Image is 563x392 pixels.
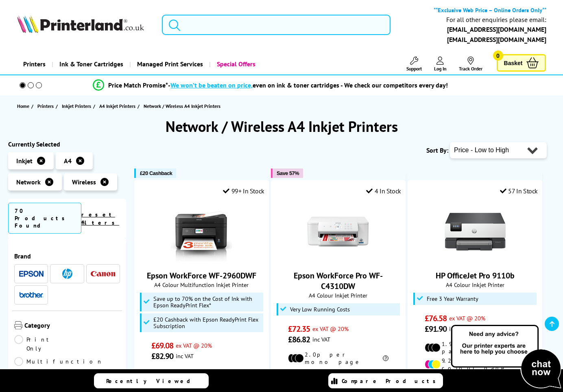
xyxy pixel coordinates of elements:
a: HP OfficeJet Pro 9110b [445,256,506,264]
a: Brother [19,290,44,300]
a: Epson WorkForce WF-2960DWF [171,256,232,264]
a: Epson WorkForce WF-2960DWF [147,270,256,281]
span: A4 Colour Multifunction Inkjet Printer [139,281,264,289]
span: ex VAT @ 20% [312,325,349,333]
span: £86.82 [288,334,310,345]
span: ex VAT @ 20% [449,314,485,322]
a: Special Offers [209,54,262,74]
span: Compare Products [342,377,440,385]
span: Log In [434,66,447,72]
li: 11.6p per colour page [288,368,388,382]
li: 2.0p per mono page [288,351,388,366]
span: Inkjet Printers [62,102,91,110]
a: Epson WorkForce Pro WF-C4310DW [294,270,383,291]
a: Epson WorkForce Pro WF-C4310DW [308,256,369,264]
span: 70 Products Found [8,203,81,234]
span: Price Match Promise* [108,81,168,89]
a: Home [17,102,31,110]
span: Wireless [72,178,96,186]
span: Network / Wireless A4 Inkjet Printers [144,103,220,109]
span: A4 Colour Inkjet Printer [275,291,401,299]
span: Support [406,66,422,72]
span: £76.58 [425,313,447,324]
button: £20 Cashback [134,169,176,178]
span: 0 [493,50,503,61]
button: Save 57% [271,169,303,178]
div: 57 In Stock [500,187,538,195]
li: modal_Promise [4,78,537,92]
img: HP OfficeJet Pro 9110b [445,201,506,262]
span: Sort By: [426,146,448,154]
span: Network [16,178,41,186]
span: £20 Cashback with Epson ReadyPrint Flex Subscription [153,316,261,329]
span: Save 57% [277,170,299,176]
a: Canon [91,269,115,279]
span: Save up to 70% on the Cost of Ink with Epson ReadyPrint Flex* [153,296,261,309]
div: 99+ In Stock [223,187,264,195]
span: Inkjet [16,157,33,165]
div: Currently Selected [8,140,126,148]
span: Category [24,321,120,331]
span: inc VAT [312,335,330,343]
a: Support [406,57,422,72]
span: £69.08 [151,340,174,351]
li: 9.2p per colour page [425,357,525,372]
img: Category [14,321,22,329]
span: Printers [37,102,54,110]
span: Free 3 Year Warranty [427,296,478,302]
img: Epson WorkForce WF-2960DWF [171,201,232,262]
span: We won’t be beaten on price, [170,81,253,89]
img: Printerland Logo [17,15,144,33]
span: £72.35 [288,324,310,334]
a: Inkjet Printers [62,102,93,110]
a: Printers [37,102,56,110]
span: A4 Inkjet Printers [99,102,135,110]
a: [EMAIL_ADDRESS][DOMAIN_NAME] [447,35,546,44]
span: Very Low Running Costs [290,306,350,313]
img: Epson [19,271,44,277]
span: £20 Cashback [140,170,172,176]
span: Basket [504,57,523,68]
a: reset filters [81,211,119,226]
a: Multifunction [14,357,103,366]
div: - even on ink & toner cartridges - We check our competitors every day! [168,81,448,89]
h1: Network / Wireless A4 Inkjet Printers [8,117,555,136]
a: Log In [434,57,447,72]
span: Brand [14,252,120,260]
a: Track Order [459,57,482,72]
a: Compare Products [328,373,443,388]
a: Printers [17,54,52,74]
img: HP [62,269,72,279]
a: Ink & Toner Cartridges [52,54,129,74]
a: HP OfficeJet Pro 9110b [436,270,515,281]
span: ex VAT @ 20% [176,342,212,349]
li: 1.9p per mono page [425,340,525,355]
span: £82.90 [151,351,174,361]
img: Canon [91,271,115,276]
a: Recently Viewed [94,373,209,388]
a: Managed Print Services [129,54,209,74]
span: Recently Viewed [106,377,199,385]
img: Brother [19,292,44,298]
img: Open Live Chat window [449,324,563,390]
b: **Exclusive Web Price – Online Orders Only** [434,6,546,14]
a: Printerland Logo [17,15,152,35]
span: £91.90 [425,324,447,334]
span: A4 [64,157,72,165]
span: Ink & Toner Cartridges [59,54,123,74]
div: For all other enquiries please email: [446,16,546,24]
span: inc VAT [176,352,194,360]
a: Print Only [14,335,67,353]
a: HP [55,269,79,279]
li: 5.6p per mono page [151,368,252,382]
span: A4 Colour Inkjet Printer [412,281,538,289]
a: [EMAIL_ADDRESS][DOMAIN_NAME] [447,25,546,33]
img: Epson WorkForce Pro WF-C4310DW [308,201,369,262]
a: A4 Inkjet Printers [99,102,137,110]
div: 4 In Stock [366,187,401,195]
a: Basket 0 [497,54,546,72]
a: Epson [19,269,44,279]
